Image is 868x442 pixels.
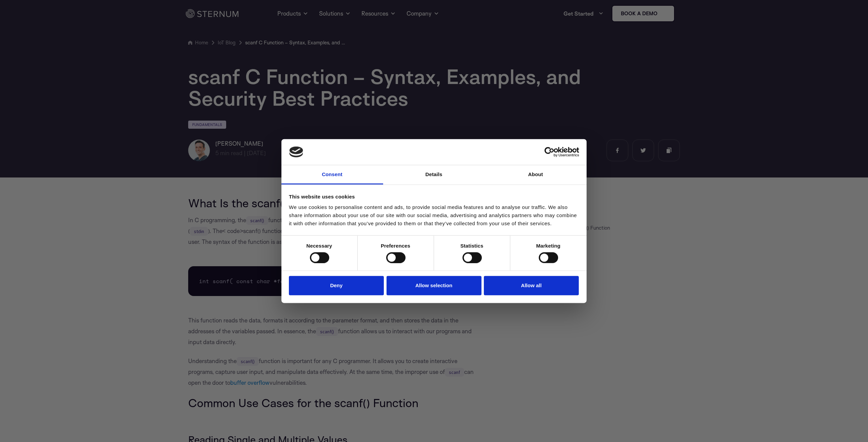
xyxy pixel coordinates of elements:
a: Details [383,165,485,185]
a: Consent [281,165,383,185]
img: logo [289,147,303,157]
strong: Preferences [381,243,411,249]
strong: Statistics [460,243,484,249]
strong: Necessary [307,243,332,249]
a: Usercentrics Cookiebot - opens in a new window [520,147,579,157]
div: We use cookies to personalise content and ads, to provide social media features and to analyse ou... [289,203,579,228]
button: Allow selection [387,276,481,295]
a: About [485,165,587,185]
div: This website uses cookies [289,193,579,201]
strong: Marketing [536,243,561,249]
button: Allow all [484,276,579,295]
button: Deny [289,276,384,295]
